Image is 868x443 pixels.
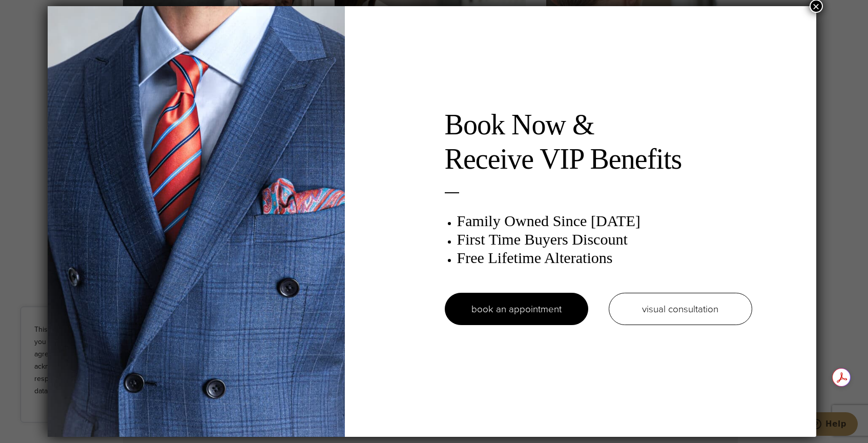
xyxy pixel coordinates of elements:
[609,293,752,325] a: visual consultation
[457,212,752,230] h3: Family Owned Since [DATE]
[445,108,752,176] h2: Book Now & Receive VIP Benefits
[445,293,588,325] a: book an appointment
[24,7,45,16] span: Help
[457,230,752,249] h3: First Time Buyers Discount
[457,249,752,267] h3: Free Lifetime Alterations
